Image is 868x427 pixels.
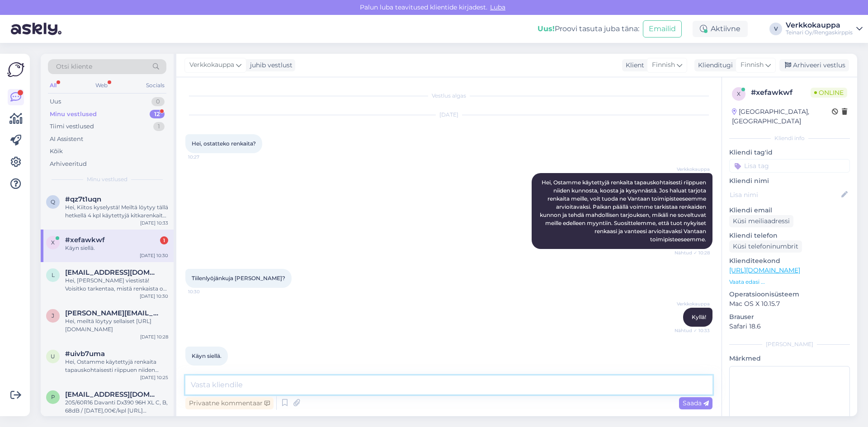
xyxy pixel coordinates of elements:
[65,236,105,244] span: #xefawkwf
[185,111,712,119] div: [DATE]
[192,275,285,282] span: Tiilenlyöjänkuja [PERSON_NAME]?
[729,159,850,173] input: Lisa tag
[538,24,555,33] b: Uus!
[50,97,61,106] div: Uus
[730,190,840,200] input: Lisa nimi
[140,333,168,340] div: [DATE] 10:28
[675,249,710,256] span: Nähtud ✓ 10:28
[741,60,764,70] span: Finnish
[7,61,24,78] img: Askly Logo
[56,62,92,71] span: Otsi kliente
[675,327,710,334] span: Nähtud ✓ 10:33
[192,352,222,359] span: Käyn siellä.
[192,140,256,147] span: Hei, ostatteko renkaita?
[65,277,168,293] div: Hei, [PERSON_NAME] viestistä! Voisitko tarkentaa, mistä renkaista on kyse? Näin voimme tarkistaa ...
[729,340,850,348] div: [PERSON_NAME]
[729,206,850,215] p: Kliendi email
[737,90,741,97] span: x
[643,20,682,38] button: Emailid
[51,239,55,246] span: x
[160,236,168,244] div: 1
[50,160,87,169] div: Arhiveeritud
[811,88,847,98] span: Online
[692,314,706,320] span: Kyllä!
[769,23,782,35] div: V
[185,397,274,409] div: Privaatne kommentaar
[729,134,850,142] div: Kliendi info
[729,215,793,227] div: Küsi meiliaadressi
[51,198,55,205] span: q
[65,399,168,415] div: 205/60R16 Davanti Dx390 96H XL C, B, 68dB / [DATE],00€/kpl [URL][DOMAIN_NAME]
[188,366,222,373] span: 10:33
[140,374,168,381] div: [DATE] 10:25
[652,60,675,70] span: Finnish
[729,354,850,363] p: Märkmed
[732,107,832,126] div: [GEOGRAPHIC_DATA], [GEOGRAPHIC_DATA]
[52,272,55,278] span: L
[65,350,105,358] span: #uivb7uma
[487,3,508,11] span: Luba
[676,166,710,173] span: Verkkokauppa
[729,256,850,266] p: Klienditeekond
[786,29,853,36] div: Teinari Oy/Rengaskirppis
[622,61,644,70] div: Klient
[94,80,109,91] div: Web
[140,220,168,226] div: [DATE] 10:33
[50,147,63,156] div: Kõik
[140,415,168,422] div: [DATE] 10:22
[729,290,850,299] p: Operatsioonisüsteem
[65,390,159,399] span: pyry.v@live.fi
[51,394,55,400] span: p
[729,176,850,186] p: Kliendi nimi
[48,80,58,91] div: All
[51,353,55,360] span: u
[729,266,800,274] a: [URL][DOMAIN_NAME]
[65,358,168,374] div: Hei, Ostamme käytettyjä renkaita tapauskohtaisesti riippuen niiden kunnosta, koosta ja kysynnästä...
[65,317,168,333] div: Hei, meiltä löytyy sellaiset [URL][DOMAIN_NAME]
[65,203,168,220] div: Hei, Kiitos kyselystä! Meiltä löytyy tällä hetkellä 4 kpl käytettyjä kitkarenkaita koossa 205/55R...
[786,22,853,29] div: Verkkokauppa
[140,293,168,300] div: [DATE] 10:30
[729,278,850,286] p: Vaata edasi ...
[65,195,101,203] span: #qz7t1uqn
[65,244,168,252] div: Käyn siellä.
[683,399,709,407] span: Saada
[185,92,712,100] div: Vestlus algas
[729,312,850,322] p: Brauser
[153,122,165,131] div: 1
[50,110,97,119] div: Minu vestlused
[694,61,733,70] div: Klienditugi
[751,87,811,98] div: # xefawkwf
[538,23,639,34] div: Proovi tasuta juba täna:
[693,21,748,37] div: Aktiivne
[65,309,159,317] span: jari-pekka.hietala@elisanet.fi
[65,268,159,277] span: Luhtamaajani@gmail.com
[150,110,165,119] div: 12
[151,97,165,106] div: 0
[144,80,166,91] div: Socials
[52,312,54,319] span: j
[50,122,94,131] div: Tiimi vestlused
[188,154,222,160] span: 10:27
[729,322,850,331] p: Safari 18.6
[540,179,708,243] span: Hei, Ostamme käytettyjä renkaita tapauskohtaisesti riippuen niiden kunnosta, koosta ja kysynnästä...
[786,22,863,36] a: VerkkokauppaTeinari Oy/Rengaskirppis
[729,148,850,157] p: Kliendi tag'id
[729,231,850,240] p: Kliendi telefon
[140,252,168,259] div: [DATE] 10:30
[779,59,849,71] div: Arhiveeri vestlus
[729,240,802,253] div: Küsi telefoninumbrit
[50,135,83,144] div: AI Assistent
[729,299,850,309] p: Mac OS X 10.15.7
[188,288,222,295] span: 10:30
[87,175,127,183] span: Minu vestlused
[676,300,710,307] span: Verkkokauppa
[246,61,292,70] div: juhib vestlust
[189,60,234,70] span: Verkkokauppa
